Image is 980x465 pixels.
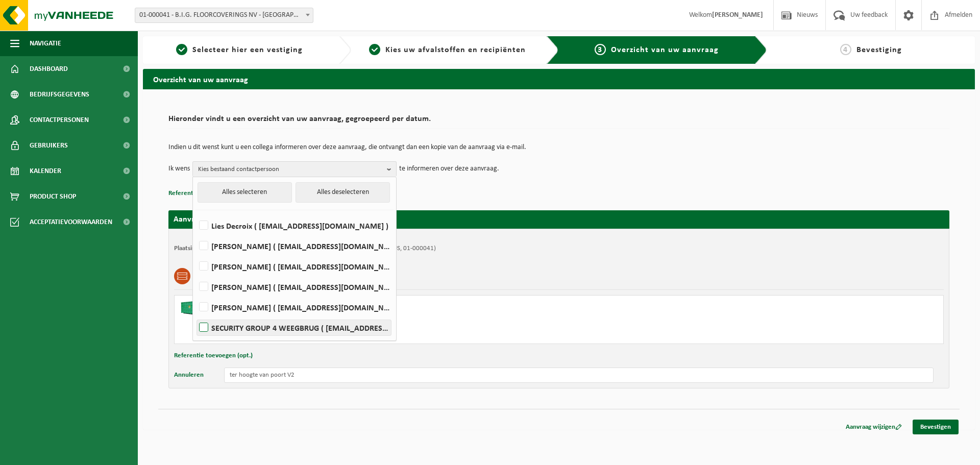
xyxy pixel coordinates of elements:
[30,107,89,133] span: Contactpersonen
[197,279,391,295] label: [PERSON_NAME] ( [EMAIL_ADDRESS][DOMAIN_NAME] )
[180,301,210,316] img: HK-XC-40-GN-00.png
[30,31,61,56] span: Navigatie
[174,245,218,252] strong: Plaatsingsadres:
[197,238,391,254] label: [PERSON_NAME] ( [EMAIL_ADDRESS][DOMAIN_NAME] )
[712,11,763,19] strong: [PERSON_NAME]
[30,209,112,235] span: Acceptatievoorwaarden
[174,368,204,383] button: Annuleren
[176,44,187,55] span: 1
[611,46,719,54] span: Overzicht van uw aanvraag
[856,46,902,54] span: Bevestiging
[168,187,247,200] button: Referentie toevoegen (opt.)
[197,218,391,233] label: Lies Decroix ( [EMAIL_ADDRESS][DOMAIN_NAME] )
[913,420,959,434] a: Bevestigen
[198,162,383,177] span: Kies bestaand contactpersoon
[30,158,61,184] span: Kalender
[143,69,975,89] h2: Overzicht van uw aanvraag
[168,161,190,177] p: Ik wens
[595,44,606,55] span: 3
[198,182,292,203] button: Alles selecteren
[220,317,600,325] div: Ophalen en plaatsen lege container
[30,184,76,209] span: Product Shop
[197,259,391,274] label: [PERSON_NAME] ( [EMAIL_ADDRESS][DOMAIN_NAME] )
[369,44,380,55] span: 2
[30,56,68,82] span: Dashboard
[192,46,303,54] span: Selecteer hier een vestiging
[30,82,89,107] span: Bedrijfsgegevens
[168,144,949,151] p: Indien u dit wenst kunt u een collega informeren over deze aanvraag, die ontvangt dan een kopie v...
[356,44,539,56] a: 2Kies uw afvalstoffen en recipiënten
[174,349,253,362] button: Referentie toevoegen (opt.)
[168,115,949,129] h2: Hieronder vindt u een overzicht van uw aanvraag, gegroepeerd per datum.
[385,46,526,54] span: Kies uw afvalstoffen en recipiënten
[220,330,600,338] div: Aantal: 1
[197,320,391,335] label: SECURITY GROUP 4 WEEGBRUG ( [EMAIL_ADDRESS][DOMAIN_NAME] )
[224,368,934,383] input: Geef hier uw opmerking
[399,161,499,177] p: te informeren over deze aanvraag.
[838,420,910,434] a: Aanvraag wijzigen
[840,44,851,55] span: 4
[30,133,68,158] span: Gebruikers
[135,8,313,22] span: 01-000041 - B.I.G. FLOORCOVERINGS NV - WIELSBEKE
[296,182,390,203] button: Alles deselecteren
[148,44,331,56] a: 1Selecteer hier een vestiging
[135,8,313,23] span: 01-000041 - B.I.G. FLOORCOVERINGS NV - WIELSBEKE
[197,300,391,315] label: [PERSON_NAME] ( [EMAIL_ADDRESS][DOMAIN_NAME] )
[192,161,397,177] button: Kies bestaand contactpersoon
[174,215,250,224] strong: Aanvraag voor [DATE]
